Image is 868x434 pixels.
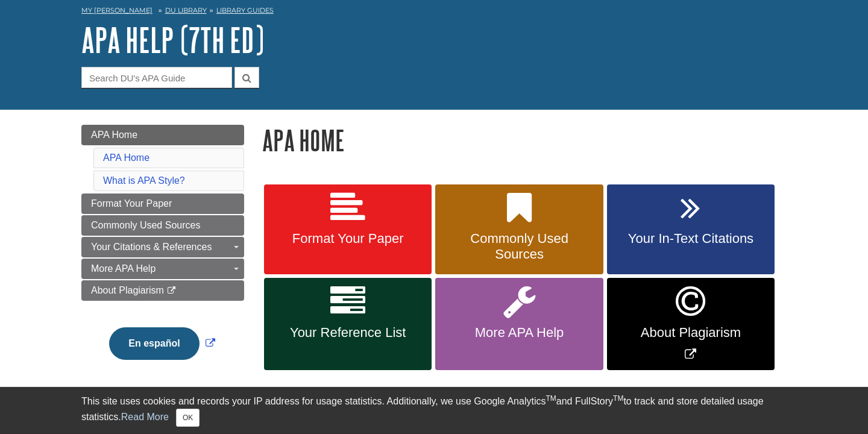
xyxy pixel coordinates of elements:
[607,278,775,370] a: Link opens in new window
[273,231,423,247] span: Format Your Paper
[91,242,212,252] span: Your Citations & References
[81,125,244,380] div: Guide Page Menu
[81,5,153,16] a: My [PERSON_NAME]
[81,21,264,58] a: APA Help (7th Ed)
[546,394,556,403] sup: TM
[613,394,623,403] sup: TM
[81,193,244,214] a: Format Your Paper
[435,184,603,275] a: Commonly Used Sources
[273,325,423,341] span: Your Reference List
[91,285,164,295] span: About Plagiarism
[216,6,274,14] a: Library Guides
[81,237,244,257] a: Your Citations & References
[91,130,137,140] span: APA Home
[91,220,200,230] span: Commonly Used Sources
[81,125,244,145] a: APA Home
[616,325,766,341] span: About Plagiarism
[103,153,149,163] a: APA Home
[176,409,200,427] button: Close
[106,338,218,348] a: Link opens in new window
[91,263,156,274] span: More APA Help
[81,2,787,22] nav: breadcrumb
[166,287,177,295] i: This link opens in a new window
[103,175,185,186] a: What is APA Style?
[444,325,594,341] span: More APA Help
[616,231,766,247] span: Your In-Text Citations
[607,184,775,275] a: Your In-Text Citations
[262,125,787,156] h1: APA Home
[165,6,207,14] a: DU Library
[264,278,432,370] a: Your Reference List
[444,231,594,262] span: Commonly Used Sources
[81,280,244,301] a: About Plagiarism
[81,394,787,427] div: This site uses cookies and records your IP address for usage statistics. Additionally, we use Goo...
[81,259,244,279] a: More APA Help
[81,215,244,236] a: Commonly Used Sources
[81,67,232,88] input: Search DU's APA Guide
[435,278,603,370] a: More APA Help
[91,198,172,209] span: Format Your Paper
[121,412,169,422] a: Read More
[264,184,432,275] a: Format Your Paper
[109,327,199,360] button: En español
